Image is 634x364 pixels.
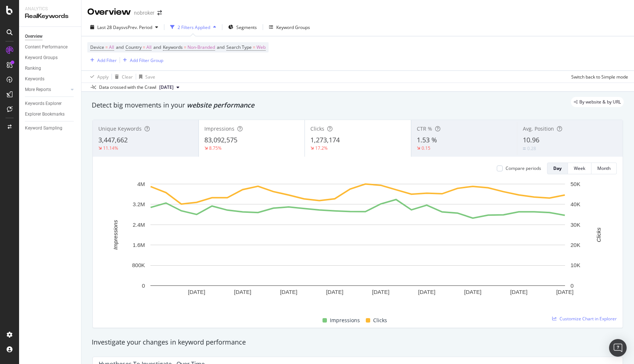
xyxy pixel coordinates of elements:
[90,44,104,50] span: Device
[109,42,114,52] span: All
[87,56,117,65] button: Add Filter
[112,220,119,250] text: Impressions
[25,75,76,83] a: Keywords
[556,289,573,295] text: [DATE]
[167,21,219,33] button: 2 Filters Applied
[136,71,155,83] button: Save
[25,54,76,62] a: Keyword Groups
[597,165,611,171] div: Month
[464,289,481,295] text: [DATE]
[417,135,437,144] span: 1.53 %
[146,42,152,52] span: All
[330,316,360,325] span: Impressions
[266,21,313,33] button: Keyword Groups
[527,145,536,152] div: 0.28
[523,135,539,144] span: 10.96
[25,110,65,118] div: Explorer Bookmarks
[163,44,183,50] span: Keywords
[253,44,255,50] span: =
[571,283,573,289] text: 0
[571,201,580,207] text: 40K
[315,145,328,151] div: 17.2%
[276,24,310,30] div: Keyword Groups
[372,289,389,295] text: [DATE]
[574,165,585,171] div: Week
[87,21,161,33] button: Last 28 DaysvsPrev. Period
[571,97,624,107] div: legacy label
[97,57,117,63] div: Add Filter
[552,316,617,322] a: Customize Chart in Explorer
[553,165,562,171] div: Day
[133,242,145,248] text: 1.6M
[97,74,109,80] div: Apply
[568,71,628,83] button: Switch back to Simple mode
[133,201,145,207] text: 3.2M
[204,135,237,144] span: 83,092,575
[87,71,109,83] button: Apply
[116,44,124,50] span: and
[25,124,62,132] div: Keyword Sampling
[122,74,133,80] div: Clear
[579,100,621,104] span: By website & by URL
[156,83,182,92] button: [DATE]
[187,42,215,52] span: Non-Branded
[157,10,162,15] div: arrow-right-arrow-left
[510,289,527,295] text: [DATE]
[422,145,430,151] div: 0.15
[125,44,142,50] span: Country
[204,125,234,132] span: Impressions
[134,9,154,17] div: nobroker
[142,283,145,289] text: 0
[99,180,617,307] svg: A chart.
[25,65,76,72] a: Ranking
[506,165,541,171] div: Compare periods
[568,163,591,174] button: Week
[560,316,617,322] span: Customize Chart in Explorer
[130,57,163,63] div: Add Filter Group
[234,289,251,295] text: [DATE]
[571,242,580,248] text: 20K
[112,71,133,83] button: Clear
[137,181,145,187] text: 4M
[120,56,163,65] button: Add Filter Group
[97,24,123,30] span: Last 28 Days
[25,43,68,51] div: Content Performance
[143,44,145,50] span: =
[280,289,297,295] text: [DATE]
[25,75,44,83] div: Keywords
[145,74,155,80] div: Save
[153,44,161,50] span: and
[87,6,131,18] div: Overview
[25,12,75,21] div: RealKeywords
[99,84,156,91] div: Data crossed with the Crawl
[25,100,62,108] div: Keywords Explorer
[178,24,210,30] div: 2 Filters Applied
[25,124,76,132] a: Keyword Sampling
[418,289,436,295] text: [DATE]
[25,54,58,62] div: Keyword Groups
[547,163,568,174] button: Day
[591,163,617,174] button: Month
[103,145,118,151] div: 11.14%
[188,289,205,295] text: [DATE]
[25,100,76,108] a: Keywords Explorer
[25,86,69,94] a: More Reports
[236,24,257,30] span: Segments
[310,125,324,132] span: Clicks
[25,110,76,118] a: Explorer Bookmarks
[25,33,76,40] a: Overview
[571,222,580,228] text: 30K
[595,227,602,242] text: Clicks
[571,262,580,268] text: 10K
[123,24,152,30] span: vs Prev. Period
[98,135,128,144] span: 3,447,662
[25,86,51,94] div: More Reports
[25,65,41,72] div: Ranking
[523,125,554,132] span: Avg. Position
[159,84,174,91] span: 2025 Sep. 1st
[225,21,260,33] button: Segments
[92,338,624,347] div: Investigate your changes in keyword performance
[417,125,432,132] span: CTR %
[217,44,225,50] span: and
